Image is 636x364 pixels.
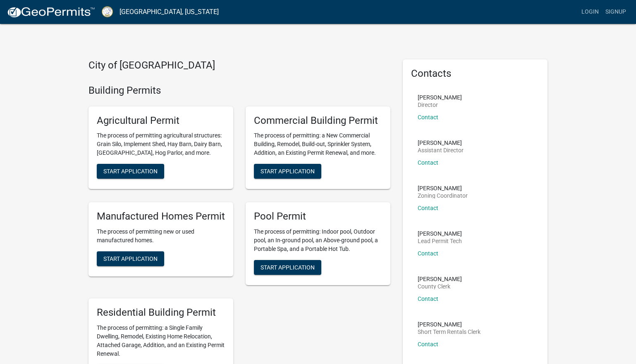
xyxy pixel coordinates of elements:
p: [PERSON_NAME] [418,321,481,327]
p: [PERSON_NAME] [418,276,462,282]
h5: Commercial Building Permit [254,115,382,127]
p: County Clerk [418,284,462,289]
a: Contact [418,114,438,121]
button: Start Application [97,164,164,179]
p: Short Term Rentals Clerk [418,329,481,335]
span: Start Application [261,264,315,271]
p: The process of permitting: Indoor pool, Outdoor pool, an In-ground pool, an Above-ground pool, a ... [254,227,382,253]
h5: Contacts [411,68,539,80]
p: [PERSON_NAME] [418,185,468,191]
h4: City of [GEOGRAPHIC_DATA] [88,59,390,71]
p: The process of permitting: a Single Family Dwelling, Remodel, Existing Home Relocation, Attached ... [97,324,225,358]
h5: Manufactured Homes Permit [97,210,225,222]
a: Contact [418,250,438,257]
h5: Residential Building Permit [97,307,225,319]
img: Putnam County, Georgia [102,6,113,17]
button: Start Application [254,260,321,275]
p: Zoning Coordinator [418,193,468,199]
h4: Building Permits [88,85,390,97]
span: Start Application [261,168,315,175]
a: Signup [602,4,629,20]
h5: Agricultural Permit [97,115,225,127]
span: Start Application [103,168,158,175]
p: Assistant Director [418,147,464,153]
p: Director [418,102,462,108]
a: Contact [418,205,438,211]
a: Contact [418,159,438,166]
button: Start Application [254,164,321,179]
h5: Pool Permit [254,210,382,222]
a: Contact [418,295,438,302]
a: Contact [418,341,438,347]
a: [GEOGRAPHIC_DATA], [US_STATE] [120,5,219,19]
p: The process of permitting agricultural structures: Grain Silo, Implement Shed, Hay Barn, Dairy Ba... [97,131,225,157]
a: Login [578,4,602,20]
p: [PERSON_NAME] [418,140,464,146]
button: Start Application [97,251,164,266]
p: The process of permitting new or used manufactured homes. [97,227,225,245]
p: [PERSON_NAME] [418,95,462,100]
p: [PERSON_NAME] [418,231,462,236]
p: Lead Permit Tech [418,238,462,244]
span: Start Application [103,255,158,262]
p: The process of permitting: a New Commercial Building, Remodel, Build-out, Sprinkler System, Addit... [254,131,382,157]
